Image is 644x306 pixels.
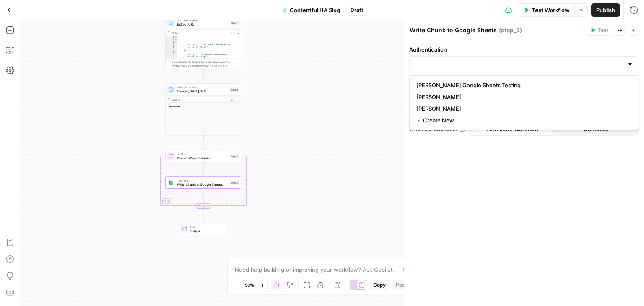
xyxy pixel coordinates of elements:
span: Contentful HA Slug [290,6,340,14]
label: Authentication [409,45,639,54]
button: Paste [392,280,413,290]
button: Contentful HA Slug [277,3,345,17]
div: Run Code · PythonExtract URLStep 1Output[ [ { "entryId":"5ikNTd1RRHZA7b71g5ci1m", "error":"'slug'... [165,17,241,69]
span: Toggle code folding, rows 2 through 663 [174,39,177,41]
span: Extract URL [177,22,229,27]
span: ( step_3 ) [499,26,522,34]
span: Toggle code folding, rows 3 through 6 [174,41,177,44]
span: Write Chunk to Google Sheets [177,182,228,187]
span: [PERSON_NAME] [416,93,628,101]
g: Edge from step_1 to step_4 [203,69,204,83]
div: 3 [166,41,177,44]
button: Test Workflow [519,3,574,17]
span: Integration [177,179,228,182]
div: Output [172,31,228,35]
div: LoopIterationProcess Page ChunksStep 2 [165,150,241,162]
span: Write Liquid Text [177,86,228,89]
span: Test Workflow [532,6,569,14]
textarea: Write Chunk to Google Sheets [410,26,497,34]
div: 4 [166,43,177,46]
span: ﹢ Create New [416,116,628,124]
div: Write Liquid TextFormat [DATE] DateStep 4Output**** ***** [165,83,241,135]
div: Step 3 [230,180,239,185]
a: When the step fails: [409,125,465,133]
div: Step 1 [230,21,239,25]
span: Paste [396,281,410,289]
div: Complete [165,203,241,209]
span: Process Page Chunks [177,156,228,161]
div: Step 2 [230,154,239,158]
span: Draft [351,6,363,14]
button: Publish [591,3,620,17]
button: Test [587,25,612,36]
span: Iteration [177,152,228,156]
img: Group%201%201.png [169,180,174,185]
div: This output is too large & has been abbreviated for review. to view the full content. [172,60,239,68]
span: Test [598,26,608,34]
div: IntegrationWrite Chunk to Google SheetsStep 3 [165,177,241,189]
span: Publish [596,6,615,14]
g: Edge from step_2 to step_3 [203,162,204,176]
div: 1 [166,36,177,39]
div: EndOutput [165,223,241,235]
div: 6 [166,48,177,51]
div: Complete [196,203,210,209]
div: 9 [166,56,177,58]
div: 7 [166,51,177,53]
span: Copy [373,281,386,289]
div: Output [172,98,228,101]
span: [PERSON_NAME] Google Sheets Testing [416,81,628,89]
g: Edge from step_2-iteration-end to end [203,208,204,223]
div: Step 4 [230,87,239,92]
span: End [190,225,224,229]
div: 5 [166,46,177,48]
div: 2 [166,39,177,41]
span: Run Code · Python [177,18,229,22]
span: 58% [245,282,254,288]
span: Toggle code folding, rows 7 through 10 [174,51,177,53]
div: 10 [166,58,177,61]
span: Copy the output [181,64,200,67]
span: Toggle code folding, rows 1 through 664 [174,36,177,39]
g: Edge from step_4 to step_2 [203,135,204,150]
span: [PERSON_NAME] [416,104,628,113]
span: Format [DATE] Date [177,89,228,94]
div: 8 [166,53,177,56]
button: Copy [370,280,389,290]
span: Output [190,228,224,233]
